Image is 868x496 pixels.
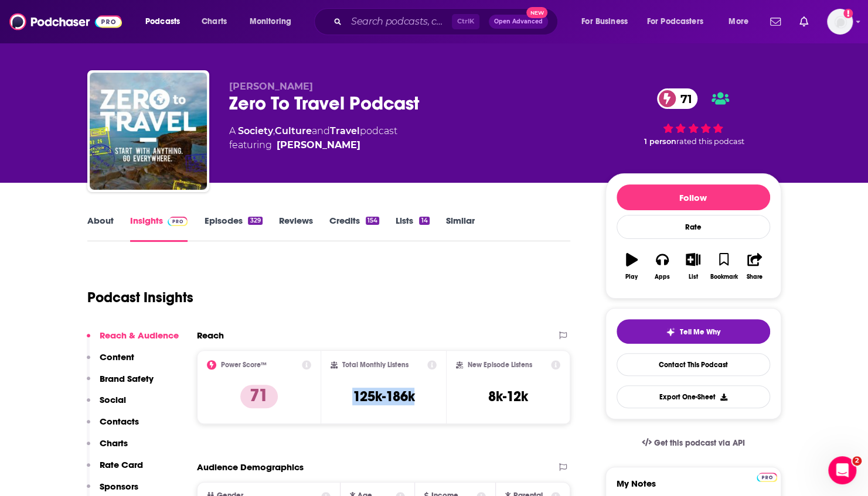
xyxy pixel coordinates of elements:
button: Play [617,245,647,288]
button: open menu [720,12,763,31]
svg: Add a profile image [843,9,853,18]
p: Reach & Audience [100,330,179,341]
div: Search podcasts, credits, & more... [325,8,569,35]
span: For Podcasters [647,13,703,30]
span: Tell Me Why [680,327,720,337]
span: 1 person [644,137,676,146]
h2: Total Monthly Listens [342,361,409,369]
p: Social [100,394,126,405]
span: More [729,13,748,30]
div: Rate [617,215,770,239]
a: Society [238,125,273,136]
img: Zero To Travel Podcast [90,73,207,190]
button: Show profile menu [827,9,853,35]
div: List [689,273,698,281]
span: Get this podcast via API [653,438,744,448]
span: For Business [581,13,628,30]
p: Charts [100,437,128,449]
img: Podchaser - Follow, Share and Rate Podcasts [9,11,122,33]
div: 71 1 personrated this podcast [605,81,781,153]
iframe: Intercom live chat [828,456,856,484]
img: tell me why sparkle [666,327,675,337]
a: Get this podcast via API [632,429,754,457]
a: Pro website [757,471,777,482]
span: , [273,125,275,136]
a: Credits154 [329,215,379,242]
div: 14 [419,217,429,225]
span: Ctrl K [452,14,479,29]
h3: 125k-186k [352,388,414,405]
a: Travel [330,125,360,136]
a: Reviews [279,215,313,242]
h2: Power Score™ [221,361,267,369]
button: Bookmark [709,245,739,288]
a: InsightsPodchaser Pro [130,215,188,242]
span: featuring [229,138,397,152]
button: Rate Card [87,459,143,481]
p: Contacts [100,416,139,427]
a: About [87,215,114,242]
a: Show notifications dropdown [795,12,813,32]
p: Content [100,351,134,362]
h1: Podcast Insights [87,289,193,306]
a: Lists14 [396,215,429,242]
a: Episodes329 [204,215,262,242]
p: 71 [240,385,278,408]
button: Contacts [87,416,139,437]
img: Podchaser Pro [757,473,777,482]
a: Culture [275,125,312,136]
button: List [678,245,708,288]
img: User Profile [827,9,853,35]
div: Play [625,273,638,281]
div: 329 [248,217,262,225]
span: Open Advanced [494,19,543,25]
a: Similar [446,215,475,242]
div: Apps [655,273,670,281]
button: open menu [137,12,195,31]
span: Monitoring [250,13,291,30]
span: [PERSON_NAME] [229,81,313,92]
a: Show notifications dropdown [765,12,785,32]
button: Brand Safety [87,373,154,395]
div: Bookmark [710,273,737,281]
h3: 8k-12k [488,388,528,405]
div: 154 [366,217,379,225]
h2: Reach [197,330,224,341]
button: Follow [617,184,770,210]
span: Podcasts [145,13,180,30]
span: and [312,125,330,136]
div: A podcast [229,124,397,152]
button: open menu [241,12,307,31]
span: 71 [669,88,698,109]
button: tell me why sparkleTell Me Why [617,319,770,344]
button: Apps [647,245,678,288]
img: Podchaser Pro [168,217,188,226]
h2: Audience Demographics [197,461,304,473]
button: open menu [639,12,720,31]
button: Export One-Sheet [617,385,770,408]
div: Share [747,273,763,281]
p: Sponsors [100,481,138,492]
a: Charts [194,12,234,31]
span: 2 [852,456,862,466]
button: Charts [87,437,128,459]
p: Rate Card [100,459,143,470]
button: open menu [573,12,642,31]
span: Logged in as skimonkey [827,9,853,35]
span: New [526,7,547,18]
button: Share [739,245,770,288]
p: Brand Safety [100,373,154,384]
span: Charts [202,13,227,30]
a: Contact This Podcast [617,353,770,376]
button: Social [87,394,126,416]
span: rated this podcast [676,137,744,146]
a: Jason Moore [277,138,360,152]
button: Reach & Audience [87,330,179,351]
button: Open AdvancedNew [489,15,548,29]
h2: New Episode Listens [468,361,532,369]
a: 71 [657,88,698,109]
button: Content [87,351,134,373]
input: Search podcasts, credits, & more... [346,12,452,31]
